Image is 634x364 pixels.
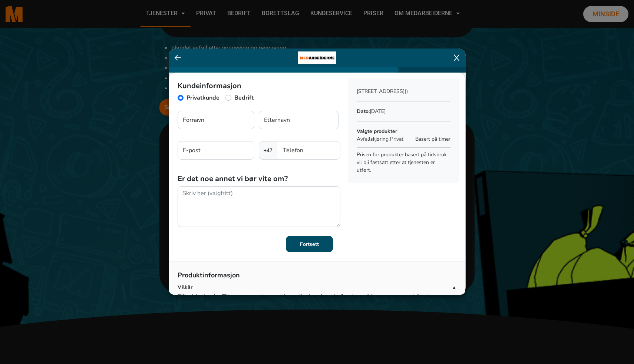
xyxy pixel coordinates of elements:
[357,107,450,115] p: [DATE]
[178,174,340,183] h5: Er det noe annet vi bør vite om?
[234,93,254,102] label: Bedrift
[298,49,336,67] img: bacdd172-0455-430b-bf8f-cf411a8648e0
[415,135,450,143] span: Basert på timer
[286,236,333,252] button: Fortsett
[259,141,277,160] span: +47
[300,241,319,248] b: Fortsett
[178,81,340,90] h5: Kundeinformasjon
[186,93,219,102] label: Privatkunde
[357,135,412,143] p: Avfallskjøring Privat
[357,151,450,174] p: Prisen for produkter basert på tidsbruk vil bli fastsatt etter at tjenesten er utført.
[357,87,450,95] p: [STREET_ADDRESS]
[357,108,370,115] b: Dato:
[452,284,456,291] span: ▲
[357,128,397,135] b: Valgte produkter
[178,293,222,300] b: Tilbudsbetingelse:
[404,88,408,95] span: ()
[178,270,456,283] p: Produktinformasjon
[178,293,456,324] div: Tilbudet er et estimat og ikke et tilbud om fastpris. Oppdraget faktureres etter medgått tid og r...
[178,283,452,291] p: Vilkår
